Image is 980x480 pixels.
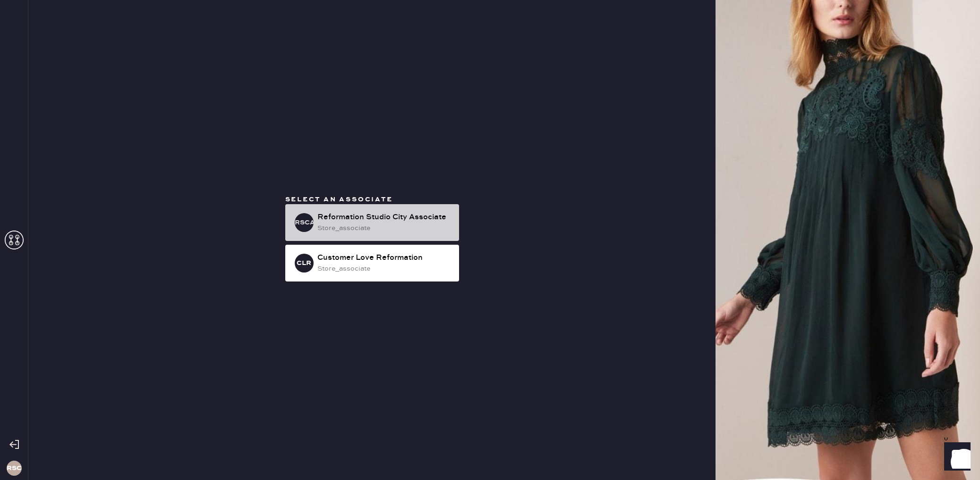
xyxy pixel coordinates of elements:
[317,252,452,264] div: Customer Love Reformation
[317,223,452,233] div: store_associate
[285,195,393,204] span: Select an associate
[935,438,976,478] iframe: Front Chat
[7,465,22,472] h3: RSC
[317,212,452,223] div: Reformation Studio City Associate
[297,260,311,266] h3: CLR
[295,219,314,226] h3: RSCA
[317,264,452,274] div: store_associate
